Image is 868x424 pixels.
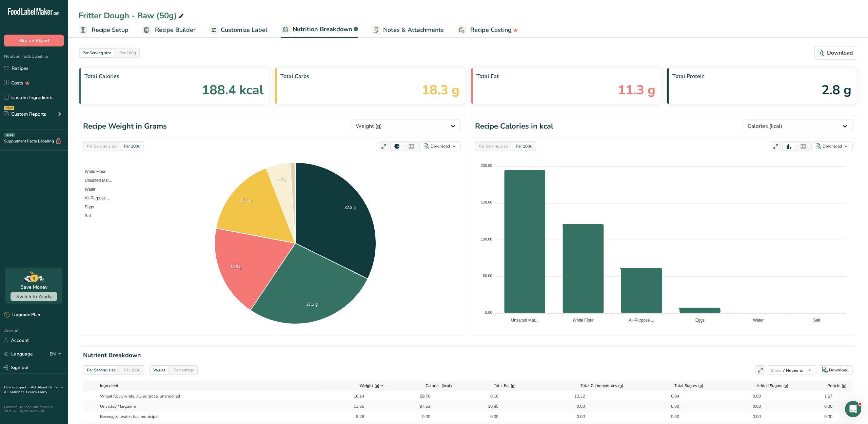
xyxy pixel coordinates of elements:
[475,121,553,132] h1: Recipe Calories in kcal
[476,72,655,80] span: Total Fat
[4,35,64,46] button: Hire an Expert
[470,25,512,35] span: Recipe Costing
[662,413,679,420] div: 0.00
[823,143,842,149] div: Download
[815,403,832,409] div: 0.00
[21,284,47,291] div: Save Money
[819,49,853,57] div: Download
[568,403,585,409] div: 0.00
[29,385,38,390] a: FAQ .
[431,143,450,149] div: Download
[80,205,94,209] span: Eggs
[171,366,197,374] div: Percentage
[280,72,459,80] span: Total Carbs
[97,401,327,411] td: Unsalted Margarine
[815,413,832,420] div: 0.00
[580,383,623,389] span: Total Carbohydrates (g)
[568,393,585,399] div: 12.32
[822,80,851,100] span: 2.8 g
[84,366,118,374] div: Per Serving size
[117,49,139,57] div: Per 100g
[811,141,853,151] button: Download
[771,368,783,373] span: Show:
[827,383,847,389] span: Protein (g)
[383,25,444,35] span: Notes & Attachments
[476,142,510,150] div: Per Serving size
[845,401,861,417] iframe: Intercom live chat
[209,22,268,38] a: Customize Label
[97,391,327,401] td: Wheat flour, white, all-purpose, unenriched
[79,9,185,22] div: Fritter Dough - Raw (50g)
[413,413,430,420] div: 0.00
[481,200,492,204] tspan: 150.00
[26,390,47,394] a: Privacy Policy
[84,72,263,80] span: Total Calories
[281,22,358,38] a: Nutrition Breakdown
[79,22,129,38] a: Recipe Setup
[695,318,705,323] tspan: Eggs
[347,413,364,420] div: 9.28
[829,367,848,373] div: Download
[573,318,593,323] tspan: White Flour
[674,383,703,389] span: Total Sugars (g)
[151,366,168,374] div: Values
[142,22,196,38] a: Recipe Builder
[771,368,803,373] span: 7 Nutrients
[221,25,268,35] span: Customize Label
[426,383,452,389] span: Calories (kcal)
[80,178,112,183] span: Unsalted Mar...
[494,383,516,389] span: Total Fat (g)
[422,80,459,100] span: 18.3 g
[481,403,498,409] div: 10.85
[457,22,518,38] a: Recipe Costing
[97,411,327,422] td: Beverages, water, tap, municipal
[4,385,63,394] a: Terms & Conditions .
[413,403,430,409] div: 97.63
[16,293,52,300] span: Switch to Yearly
[359,383,379,389] span: Weight (g)
[814,46,857,60] button: Download
[4,312,40,319] div: Upgrade Plan
[121,366,143,374] div: Per 100g
[80,213,92,218] span: Salt
[100,383,118,389] span: Ingredient
[485,310,492,314] tspan: 0.00
[202,80,263,100] span: 188.4 kcal
[92,25,129,35] span: Recipe Setup
[80,187,96,192] span: Water
[483,274,492,278] tspan: 50.00
[4,405,64,413] div: Powered By FoodLabelMaker © 2025 All Rights Reserved
[756,383,788,389] span: Added Sugars (g)
[419,141,461,151] button: Download
[481,393,498,399] div: 0.16
[744,413,761,420] div: 0.00
[818,365,853,375] button: Download
[744,403,761,409] div: 0.00
[511,318,538,323] tspan: Unsalted Mar...
[481,413,498,420] div: 0.00
[815,393,832,399] div: 1.67
[80,49,114,57] div: Per Serving size
[4,111,46,118] div: Custom Reports
[80,196,110,200] span: All-Purpose ...
[568,413,585,420] div: 0.00
[372,22,444,38] a: Notes & Attachments
[672,72,851,80] span: Total Protein
[4,106,14,110] div: NEW
[4,133,15,137] div: BETA
[4,348,33,360] a: Language
[753,318,764,323] tspan: Water
[293,25,352,34] span: Nutrition Breakdown
[481,163,492,168] tspan: 200.00
[84,142,118,150] div: Per Serving size
[744,393,761,399] div: 0.00
[767,365,816,375] button: Show:7 Nutrients
[155,25,196,35] span: Recipe Builder
[629,318,654,323] tspan: All-Purpose ...
[347,403,364,409] div: 13.56
[662,403,679,409] div: 0.00
[347,393,364,399] div: 16.14
[121,142,143,150] div: Per 100g
[662,393,679,399] div: 0.04
[83,121,167,132] h1: Recipe Weight in Grams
